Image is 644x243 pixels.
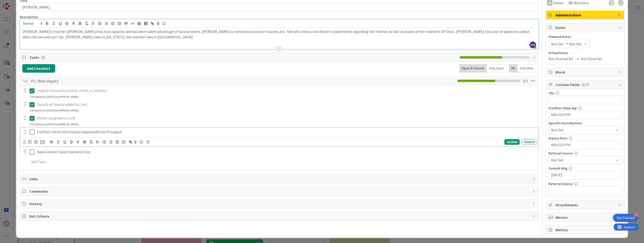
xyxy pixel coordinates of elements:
[459,64,487,73] div: Open & Closed
[37,115,535,121] p: Owner assigned to Card
[548,34,622,39] span: Planned Dates
[522,139,537,145] div: Cancel
[523,78,528,84] span: 3 / 5
[20,15,38,19] span: Description
[29,176,530,182] span: Links
[617,216,634,220] div: Get Started
[548,91,622,95] div: Clio
[548,137,622,140] div: Inquiry Date
[29,213,530,219] span: Exit Criteria
[37,88,535,93] p: Inquiry received by phone, email, or website
[548,121,622,125] div: Specific Distribution?
[551,111,619,119] input: MM/DD/YYYY
[556,25,616,30] span: Dates
[556,215,616,220] span: Mirrors
[20,3,539,11] input: type card name here...
[37,129,535,135] p: Conflict check information requested from Prospect
[556,69,616,75] span: Block
[556,82,616,87] span: Custom Fields
[548,106,622,110] div: Creditor Claim Exp
[548,167,622,170] div: Consult Mtg
[548,182,573,186] label: Referral Source
[548,51,622,55] span: Actual Dates
[613,214,638,222] div: Open Get Started checklist, remaining modules: 3
[569,41,582,47] span: Not Set
[37,149,535,155] p: New Contact Card Created in Clio
[41,55,45,60] span: ( 5 )
[509,64,517,73] div: All
[551,41,563,47] span: Not Set
[30,108,79,113] div: Completed on [DATE] by [PERSON_NAME]
[634,213,638,217] div: 3
[37,102,535,107] p: Details of inquiry added to Card
[517,64,536,73] div: Only Mine
[10,1,21,6] span: Support
[529,42,536,48] span: GA
[556,202,616,208] span: Attachments
[581,82,589,87] span: ( 1/7 )
[487,64,506,73] div: Only Open
[551,141,619,149] input: MM/DD/YYYY
[556,227,616,233] span: Metrics
[30,122,79,126] div: Completed on [DATE] by [PERSON_NAME]
[29,55,457,60] span: Tasks
[29,201,530,207] span: History
[22,29,536,39] p: [PERSON_NAME]’s mother ([PERSON_NAME]) has lost capacity and has been taken advantage of by scamm...
[548,56,573,62] span: Not Started Yet
[29,77,135,85] input: Add Checklist...
[551,127,613,133] span: Not Set
[556,12,616,18] span: Administration
[504,139,520,145] div: Update
[22,64,55,73] button: Add Checklist
[29,188,530,194] span: Comments
[548,152,622,155] div: Referral Source
[581,56,602,62] span: Not Done Yet
[551,157,613,163] span: Not Set
[551,171,619,179] input: MM/DD/YYYY
[30,95,79,99] div: Completed on [DATE] by [PERSON_NAME]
